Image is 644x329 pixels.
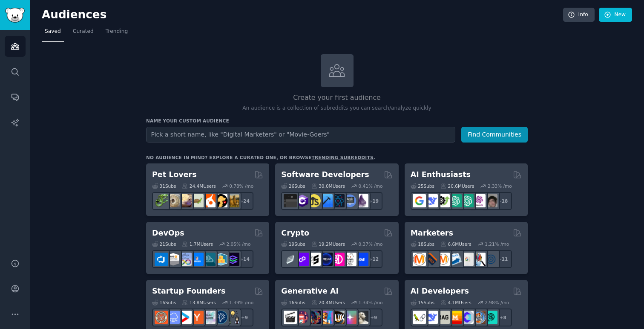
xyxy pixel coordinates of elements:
div: + 14 [236,250,253,268]
img: GummySearch logo [5,8,25,23]
a: Info [563,8,595,22]
img: ethfinance [284,253,297,266]
img: platformengineering [202,253,216,266]
span: Trending [106,28,128,35]
div: + 18 [494,192,512,210]
img: growmybusiness [226,311,239,324]
img: DreamBooth [355,311,368,324]
img: LangChain [413,311,426,324]
span: Saved [45,28,61,35]
img: AWS_Certified_Experts [167,253,180,266]
div: 20.4M Users [311,300,345,306]
img: OpenAIDev [472,194,486,207]
div: 30.0M Users [311,183,345,189]
img: sdforall [319,311,333,324]
img: SaaS [167,311,180,324]
img: software [284,194,297,207]
img: aivideo [284,311,297,324]
div: No audience in mind? Explore a curated one, or browse . [146,154,375,160]
a: New [599,8,632,22]
div: 0.41 % /mo [359,183,383,189]
img: ycombinator [190,311,204,324]
div: + 24 [236,192,253,210]
img: GoogleGeminiAI [413,194,426,207]
img: AskMarketing [437,253,450,266]
img: deepdream [308,311,321,324]
img: ballpython [167,194,180,207]
div: 2.98 % /mo [485,300,509,306]
div: 31 Sub s [152,183,176,189]
div: + 9 [236,309,253,326]
div: 16 Sub s [281,300,305,306]
img: csharp [296,194,309,207]
h2: Software Developers [281,169,369,180]
img: Docker_DevOps [178,253,192,266]
img: MarketingResearch [472,253,486,266]
img: DeepSeek [425,194,438,207]
h2: AI Enthusiasts [411,169,471,180]
img: reactnative [331,194,345,207]
img: Emailmarketing [448,253,462,266]
h2: AI Developers [411,286,469,297]
img: ethstaker [308,253,321,266]
img: googleads [460,253,474,266]
div: + 12 [365,250,382,268]
img: indiehackers [202,311,216,324]
div: 24.4M Users [182,183,216,189]
img: FluxAI [331,311,345,324]
img: CryptoNews [343,253,356,266]
div: 18 Sub s [411,241,434,247]
a: Saved [42,25,64,42]
img: MistralAI [448,311,462,324]
img: cockatiel [202,194,216,207]
img: AIDevelopersSociety [484,311,497,324]
img: startup [178,311,192,324]
div: 13.8M Users [182,300,216,306]
div: 16 Sub s [152,300,176,306]
img: defiblockchain [331,253,345,266]
img: DeepSeek [425,311,438,324]
div: 0.37 % /mo [359,241,383,247]
h2: DevOps [152,228,184,239]
h3: Name your custom audience [146,118,528,124]
img: turtle [190,194,204,207]
img: herpetology [155,194,168,207]
div: 19 Sub s [281,241,305,247]
img: web3 [319,253,333,266]
input: Pick a short name, like "Digital Marketers" or "Movie-Goers" [146,127,455,143]
img: AskComputerScience [343,194,356,207]
div: 21 Sub s [152,241,176,247]
img: AItoolsCatalog [437,194,450,207]
h2: Generative AI [281,286,339,297]
div: 1.7M Users [182,241,213,247]
a: Trending [103,25,131,42]
div: 26 Sub s [281,183,305,189]
img: aws_cdk [214,253,227,266]
div: 1.21 % /mo [485,241,509,247]
div: 20.6M Users [440,183,474,189]
div: + 8 [494,309,512,326]
div: + 11 [494,250,512,268]
img: DevOpsLinks [190,253,204,266]
img: bigseo [425,253,438,266]
img: elixir [355,194,368,207]
img: dalle2 [296,311,309,324]
img: chatgpt_prompts_ [460,194,474,207]
img: defi_ [355,253,368,266]
img: dogbreed [226,194,239,207]
img: Entrepreneurship [214,311,227,324]
button: Find Communities [461,127,528,143]
div: 6.6M Users [440,241,471,247]
img: chatgpt_promptDesign [448,194,462,207]
img: content_marketing [413,253,426,266]
img: learnjavascript [308,194,321,207]
h2: Marketers [411,228,453,239]
div: 19.2M Users [311,241,345,247]
img: starryai [343,311,356,324]
img: OpenSourceAI [460,311,474,324]
img: Rag [437,311,450,324]
a: trending subreddits [311,155,373,160]
img: leopardgeckos [178,194,192,207]
div: + 9 [365,309,382,326]
h2: Pet Lovers [152,169,197,180]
